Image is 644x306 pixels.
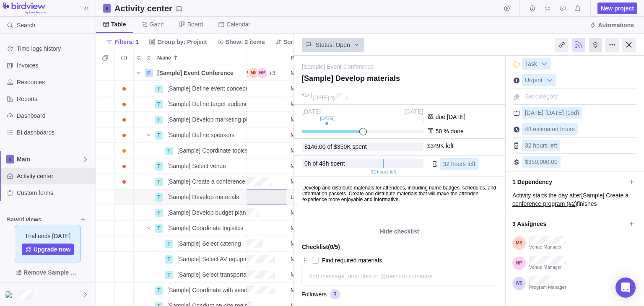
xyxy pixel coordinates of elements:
a: Approval requests [557,6,569,13]
span: Table [111,20,126,29]
span: Automations [586,19,637,31]
div: Medium [287,158,371,174]
span: 1 Dependency [512,175,626,189]
div: [Sample] Select transportation [174,267,247,282]
div: Priority [287,174,371,189]
span: Resources [17,78,92,86]
span: BI dashboards [17,128,92,137]
span: (15d) [566,109,579,116]
span: Medium [291,84,312,93]
span: Name [157,54,171,62]
span: 3 Assignees [512,217,626,231]
a: Time logs [527,6,538,13]
span: Show: 2 items [214,36,268,48]
span: Medium [291,224,312,232]
span: 48 estimated hours [525,126,575,132]
span: Invoices [17,61,92,70]
div: Name [134,205,247,220]
span: Reports [17,95,92,103]
div: Medium [287,112,371,127]
span: Main [17,155,82,163]
span: Dashboard [17,112,92,120]
div: Trouble indication [115,220,134,236]
span: [DATE] [405,108,423,115]
div: Trouble indication [115,267,134,283]
div: [Sample] Event Conference [154,65,247,80]
div: Billing [589,38,602,52]
span: Board [187,20,203,29]
div: Priority [287,267,371,283]
span: [DATE] [525,109,543,116]
div: Trouble indication [115,283,134,298]
div: Medium [287,252,371,267]
span: Filters: 1 [103,36,142,48]
span: Medium [291,131,312,139]
span: Expand [134,52,144,64]
div: Priority [287,252,371,267]
div: [Sample] Develop budget plan [164,205,247,220]
a: Upgrade now [22,244,74,255]
div: Name [134,127,247,143]
div: Name [154,50,247,65]
span: My assignments [542,3,553,14]
span: Medium [291,255,312,263]
span: [Sample] Define event concept [167,84,247,93]
div: Trouble indication [115,65,134,81]
span: Selection mode [99,52,111,64]
div: Name [134,81,247,96]
div: T [155,85,163,93]
div: Medium [287,96,371,112]
span: [Sample] Define target audience [167,100,247,108]
div: Medium [287,267,371,282]
div: Medium [287,143,371,158]
div: T [155,116,163,124]
span: Filters: 1 [114,38,139,46]
div: $349,854.00 left [427,143,454,149]
span: [Sample] Create a conference program [167,177,247,186]
div: Name [134,267,247,283]
div: This is a milestone [513,61,520,67]
div: [Sample] Coordinate with vendors and sponsors [164,283,247,298]
span: Medium [291,270,312,279]
span: Medium [291,69,312,77]
div: Priority [287,220,371,236]
div: Trouble indication [115,205,134,220]
div: Name [134,174,247,189]
div: T [165,255,173,264]
span: [Sample] Develop budget plan [167,208,246,217]
span: by [330,95,336,101]
div: Trouble indication [115,189,134,205]
div: Name [134,236,247,252]
span: h of [308,160,317,167]
span: [Sample] Coordinate logistics [167,224,243,232]
span: Task [522,58,540,70]
textarea: Find required materials [322,254,480,266]
span: Medium [291,115,312,124]
div: T [165,240,173,248]
span: [Sample] Select catering [177,239,241,248]
div: Trouble indication [115,112,134,127]
span: Set category [525,93,558,100]
span: Time logs history [17,44,92,53]
span: New project [601,4,634,13]
div: Trouble indication [115,143,134,158]
div: Priority [287,189,371,205]
div: [Sample] Develop marketing plan [164,112,247,127]
span: Activity center [17,172,92,180]
a: Notifications [572,6,584,13]
div: T [165,147,173,155]
div: P [145,69,153,77]
span: % done [444,128,463,135]
span: Sort [272,36,299,48]
span: Notifications [572,3,584,14]
span: Start timer [501,3,513,14]
div: Open Intercom Messenger [615,277,636,298]
div: T [155,286,163,295]
span: Upgrade now [34,245,71,254]
span: [DATE] [545,109,564,116]
span: Program Manager [529,285,566,290]
div: Mark Steinson [249,68,259,78]
span: [Sample] Coordinate topics with speakers [177,146,247,155]
span: Show: 2 items [226,38,265,46]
